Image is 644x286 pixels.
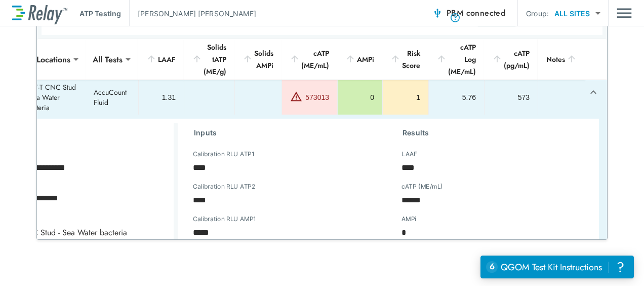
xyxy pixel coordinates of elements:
[391,92,420,102] div: 1
[466,7,506,19] span: connected
[402,127,587,139] h3: Results
[243,47,273,71] div: Solids AMPi
[12,3,67,24] img: LuminUltra Relay
[1,127,174,139] h3: Sample
[390,47,420,71] div: Risk Score
[147,92,176,102] div: 1.31
[401,151,417,158] label: LAAF
[194,127,378,139] h3: Inputs
[492,47,530,71] div: cATP (pg/mL)
[346,92,374,102] div: 0
[193,216,256,223] label: Calibration RLU AMP1
[617,4,632,23] img: Drawer Icon
[345,53,374,65] div: AMPi
[585,84,602,101] button: expand row
[290,90,302,102] img: Warning
[401,216,416,223] label: AMPi
[79,8,121,19] p: ATP Testing
[193,151,254,158] label: Calibration RLU ATP1
[192,41,226,78] div: Solids tATP (ME/g)
[305,92,329,102] div: 573013
[17,49,77,69] div: All Locations
[86,80,138,115] td: AccuCount Fluid
[17,80,86,115] td: TEJT-T CNC Stud - Sea Water bacteria
[401,183,443,190] label: cATP (ME/mL)
[617,4,632,23] button: Main menu
[428,3,509,23] button: PBM connected
[193,183,255,190] label: Calibration RLU ATP2
[526,8,549,19] p: Group:
[290,47,329,71] div: cATP (ME/mL)
[447,6,505,20] span: PBM
[146,53,176,65] div: LAAF
[437,92,476,102] div: 5.76
[493,92,530,102] div: 573
[436,41,476,78] div: cATP Log (ME/mL)
[546,53,577,65] div: Notes
[432,8,442,18] img: Connected Icon
[138,8,256,19] p: [PERSON_NAME] [PERSON_NAME]
[86,49,130,69] div: All Tests
[480,256,634,278] iframe: Resource center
